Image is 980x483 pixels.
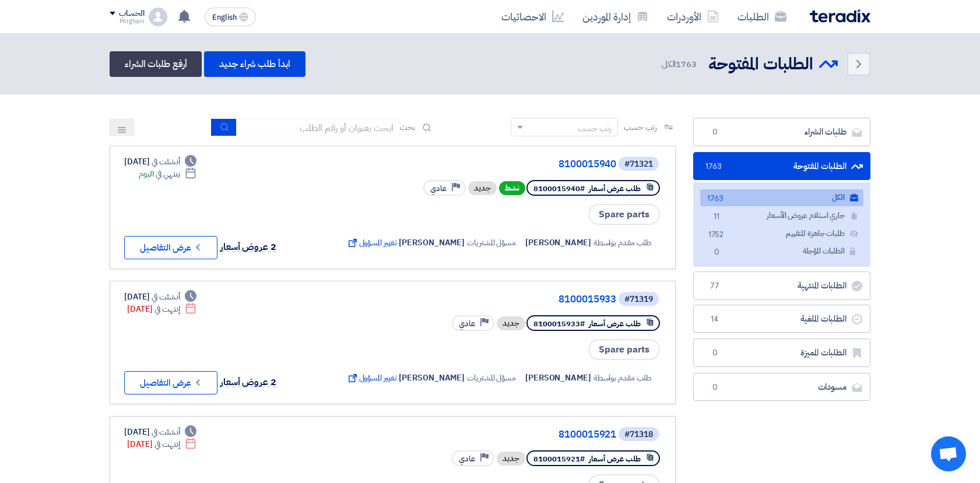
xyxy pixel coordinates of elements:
[467,237,516,249] span: مسؤل المشتريات
[573,3,658,30] a: إدارة الموردين
[533,453,585,464] span: #8100015921
[676,58,697,70] span: 1763
[700,189,863,206] a: الكل
[662,58,699,71] span: الكل
[127,303,196,315] div: [DATE]
[693,152,870,181] a: الطلبات المفتوحة1763
[346,237,397,249] span: تغيير المسؤول
[430,183,447,194] span: عادي
[468,181,497,195] div: جديد
[624,160,653,168] div: #71321
[693,272,870,300] a: الطلبات المنتهية77
[154,303,180,315] span: إنتهت في
[205,8,256,26] button: English
[708,347,722,359] span: 0
[589,453,641,464] span: طلب عرض أسعار
[709,246,723,259] span: 0
[152,156,180,168] span: أنشئت في
[533,318,585,329] span: #8100015933
[708,126,722,138] span: 0
[124,291,196,303] div: [DATE]
[110,18,144,24] div: Mirghani
[593,237,652,249] span: طلب مقدم بواسطة
[383,294,616,305] a: 8100015933
[497,316,525,330] div: جديد
[708,53,813,76] h2: الطلبات المفتوحة
[124,236,217,259] button: عرض التفاصيل
[346,372,397,384] span: تغيير المسؤول
[212,13,237,22] span: English
[525,372,591,384] span: [PERSON_NAME]
[127,438,196,450] div: [DATE]
[492,3,573,30] a: الاحصائيات
[693,339,870,367] a: الطلبات المميزة0
[589,183,641,194] span: طلب عرض أسعار
[624,431,653,439] div: #71318
[578,122,612,135] div: رتب حسب
[124,371,217,394] button: عرض التفاصيل
[152,426,180,438] span: أنشئت في
[383,429,616,440] a: 8100015921
[459,318,475,329] span: عادي
[708,280,722,292] span: 77
[700,225,863,242] a: طلبات جاهزة للتقييم
[588,339,660,360] span: Spare parts
[658,3,728,30] a: الأوردرات
[525,237,591,249] span: [PERSON_NAME]
[459,453,475,464] span: عادي
[499,181,525,195] span: نشط
[709,211,723,223] span: 11
[728,3,796,30] a: الطلبات
[400,121,415,133] span: بحث
[700,207,863,224] a: جاري استلام عروض الأسعار
[709,229,723,241] span: 1752
[624,121,657,133] span: رتب حسب
[708,161,722,172] span: 1763
[119,9,144,19] div: الحساب
[708,382,722,393] span: 0
[588,204,660,225] span: Spare parts
[700,243,863,260] a: الطلبات المؤجلة
[593,372,652,384] span: طلب مقدم بواسطة
[154,438,180,450] span: إنتهت في
[220,375,276,389] span: 2 عروض أسعار
[497,452,525,466] div: جديد
[399,237,465,249] span: [PERSON_NAME]
[693,305,870,333] a: الطلبات الملغية14
[152,291,180,303] span: أنشئت في
[237,119,400,136] input: ابحث بعنوان أو رقم الطلب
[467,372,516,384] span: مسؤل المشتريات
[149,8,167,26] img: profile_test.png
[589,318,641,329] span: طلب عرض أسعار
[708,313,722,325] span: 14
[693,373,870,401] a: مسودات0
[139,168,196,180] div: اليوم
[709,193,723,205] span: 1763
[110,51,202,77] a: أرفع طلبات الشراء
[124,156,196,168] div: [DATE]
[693,118,870,146] a: طلبات الشراء0
[204,51,305,77] a: ابدأ طلب شراء جديد
[931,436,966,471] a: Open chat
[624,295,653,304] div: #71319
[533,183,585,194] span: #8100015940
[156,168,180,180] span: ينتهي في
[810,9,870,23] img: Teradix logo
[124,426,196,438] div: [DATE]
[383,159,616,170] a: 8100015940
[399,372,465,384] span: [PERSON_NAME]
[220,240,276,254] span: 2 عروض أسعار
